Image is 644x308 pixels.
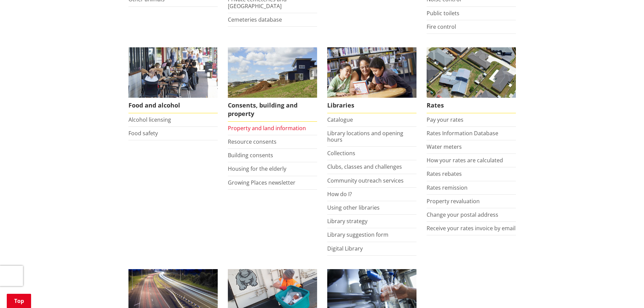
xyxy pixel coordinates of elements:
a: Collections [327,149,355,157]
a: Housing for the elderly [228,165,286,172]
a: Cemeteries database [228,16,282,23]
a: Top [7,294,31,308]
a: Library locations and opening hours [327,129,403,143]
span: Consents, building and property [228,98,317,122]
a: Growing Places newsletter [228,179,295,186]
img: Rates-thumbnail [427,47,516,98]
span: Rates [427,98,516,113]
a: Pay your rates [427,116,463,123]
a: Library membership is free to everyone who lives in the Waikato district. Libraries [327,47,416,113]
a: Water meters [427,143,462,150]
a: Building consents [228,151,273,159]
a: Public toilets [427,9,459,17]
a: Rates remission [427,184,468,191]
a: Pay your rates online Rates [427,47,516,113]
a: Using other libraries [327,204,380,211]
a: Library suggestion form [327,231,388,238]
a: Clubs, classes and challenges [327,163,402,170]
a: Digital Library [327,245,363,252]
a: Fire control [427,23,456,30]
a: Alcohol licensing [128,116,171,123]
a: Food and Alcohol in the Waikato Food and alcohol [128,47,218,113]
a: Change your postal address [427,211,498,218]
a: How do I? [327,190,352,198]
a: Catalogue [327,116,353,123]
a: Food safety [128,129,158,137]
a: Library strategy [327,217,367,225]
iframe: Messenger Launcher [613,280,637,304]
a: Property revaluation [427,197,480,205]
a: How your rates are calculated [427,157,503,164]
img: Land and property thumbnail [228,47,317,98]
a: Rates Information Database [427,129,498,137]
a: Receive your rates invoice by email [427,224,516,232]
img: Food and Alcohol in the Waikato [128,47,218,98]
a: Property and land information [228,124,306,132]
img: Waikato District Council libraries [327,47,416,98]
a: Resource consents [228,138,277,145]
span: Food and alcohol [128,98,218,113]
a: Rates rebates [427,170,462,177]
a: Community outreach services [327,177,404,184]
a: New Pokeno housing development Consents, building and property [228,47,317,122]
span: Libraries [327,98,416,113]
